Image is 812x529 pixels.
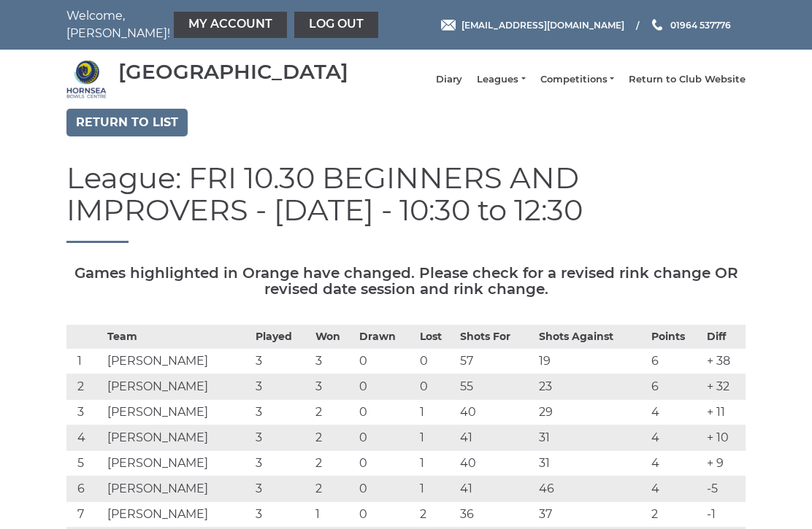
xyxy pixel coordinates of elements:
a: Competitions [540,73,614,86]
th: Diff [703,325,746,349]
span: [EMAIL_ADDRESS][DOMAIN_NAME] [461,19,624,30]
td: 3 [66,400,104,425]
td: 6 [648,374,704,400]
td: 1 [416,400,456,425]
th: Points [648,325,704,349]
td: 46 [535,476,648,502]
td: [PERSON_NAME] [104,451,252,476]
td: 3 [252,425,312,451]
td: 40 [456,451,535,476]
img: Phone us [652,19,662,31]
td: 19 [535,349,648,374]
td: 40 [456,400,535,425]
a: Return to Club Website [629,73,746,86]
td: 1 [416,425,456,451]
h1: League: FRI 10.30 BEGINNERS AND IMPROVERS - [DATE] - 10:30 to 12:30 [66,162,746,243]
th: Shots Against [535,325,648,349]
img: Email [441,20,456,31]
a: Leagues [477,73,525,86]
td: 4 [66,425,104,451]
td: 3 [312,374,356,400]
td: 1 [66,349,104,374]
td: 0 [356,451,415,476]
td: 37 [535,502,648,528]
td: + 11 [703,400,746,425]
td: 5 [66,451,104,476]
td: 0 [416,374,456,400]
td: 31 [535,451,648,476]
td: [PERSON_NAME] [104,400,252,425]
span: 01964 537776 [670,19,731,30]
a: My Account [174,12,287,38]
td: [PERSON_NAME] [104,349,252,374]
th: Team [104,325,252,349]
a: Email [EMAIL_ADDRESS][DOMAIN_NAME] [441,18,624,32]
a: Diary [436,73,462,86]
td: [PERSON_NAME] [104,502,252,528]
td: + 9 [703,451,746,476]
td: + 32 [703,374,746,400]
td: 31 [535,425,648,451]
td: 41 [456,476,535,502]
td: 0 [356,349,415,374]
td: 55 [456,374,535,400]
td: 2 [648,502,704,528]
th: Shots For [456,325,535,349]
td: 23 [535,374,648,400]
td: 1 [312,502,356,528]
td: 4 [648,425,704,451]
img: Hornsea Bowls Centre [66,59,107,99]
th: Won [312,325,356,349]
td: 0 [356,502,415,528]
td: 2 [312,476,356,502]
td: 3 [252,400,312,425]
td: [PERSON_NAME] [104,476,252,502]
td: + 38 [703,349,746,374]
td: 0 [416,349,456,374]
td: 29 [535,400,648,425]
nav: Welcome, [PERSON_NAME]! [66,7,337,42]
td: 3 [252,374,312,400]
td: 6 [648,349,704,374]
td: 3 [312,349,356,374]
h5: Games highlighted in Orange have changed. Please check for a revised rink change OR revised date ... [66,265,746,297]
td: 3 [252,349,312,374]
a: Phone us 01964 537776 [650,18,731,32]
td: 2 [312,400,356,425]
td: 3 [252,451,312,476]
th: Drawn [356,325,415,349]
th: Played [252,325,312,349]
td: 0 [356,374,415,400]
td: 41 [456,425,535,451]
a: Log out [294,12,378,38]
td: 4 [648,476,704,502]
td: 4 [648,451,704,476]
td: 2 [312,425,356,451]
td: [PERSON_NAME] [104,425,252,451]
td: + 10 [703,425,746,451]
td: 0 [356,476,415,502]
td: 57 [456,349,535,374]
td: 2 [416,502,456,528]
td: 0 [356,425,415,451]
td: 2 [66,374,104,400]
td: -5 [703,476,746,502]
td: 7 [66,502,104,528]
td: 3 [252,502,312,528]
td: [PERSON_NAME] [104,374,252,400]
td: 0 [356,400,415,425]
td: -1 [703,502,746,528]
td: 36 [456,502,535,528]
td: 3 [252,476,312,502]
td: 1 [416,476,456,502]
td: 4 [648,400,704,425]
div: [GEOGRAPHIC_DATA] [118,61,348,83]
th: Lost [416,325,456,349]
a: Return to list [66,109,188,136]
td: 2 [312,451,356,476]
td: 1 [416,451,456,476]
td: 6 [66,476,104,502]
